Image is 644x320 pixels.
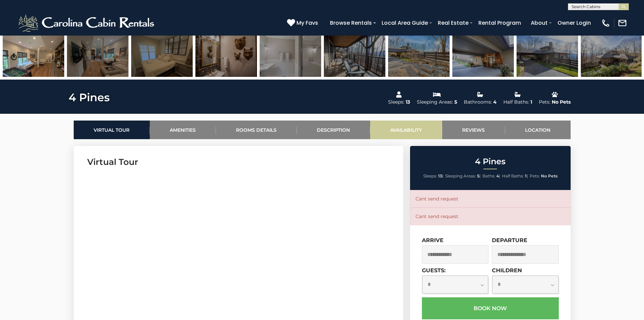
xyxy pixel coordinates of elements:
[502,173,524,178] span: Half Baths:
[67,35,128,77] img: 168540245
[422,297,559,319] button: Book Now
[452,35,514,77] img: 165468327
[422,267,446,274] label: Guests:
[87,156,390,168] h3: Virtual Tour
[505,121,571,139] a: Location
[438,173,442,178] strong: 13
[475,17,524,29] a: Rental Program
[482,172,500,180] li: |
[525,173,527,178] strong: 1
[492,237,527,243] label: Departure
[530,173,540,178] span: Pets:
[581,35,642,77] img: 165468336
[260,35,321,77] img: 165405939
[17,13,157,33] img: White-1-2.png
[297,121,370,139] a: Description
[442,121,505,139] a: Reviews
[388,35,450,77] img: 165554714
[324,35,385,77] img: 165468333
[541,173,557,178] strong: No Pets
[422,237,444,243] label: Arrive
[415,213,565,220] p: Cant send request
[554,17,594,29] a: Owner Login
[496,173,499,178] strong: 4
[434,17,472,29] a: Real Estate
[482,173,495,178] span: Baths:
[3,35,64,77] img: 168540236
[502,172,528,180] li: |
[415,195,565,202] p: Cant send request
[517,35,578,77] img: 165468328
[287,19,320,27] a: My Favs
[445,173,476,178] span: Sleeping Areas:
[195,35,257,77] img: 165468332
[327,17,375,29] a: Browse Rentals
[601,18,611,28] img: phone-regular-white.png
[412,157,569,166] h2: 4 Pines
[492,267,522,274] label: Children
[150,121,216,139] a: Amenities
[131,35,193,77] img: 168540235
[378,17,431,29] a: Local Area Guide
[423,172,444,180] li: |
[74,121,150,139] a: Virtual Tour
[370,121,442,139] a: Availability
[296,19,318,27] span: My Favs
[445,172,481,180] li: |
[423,173,437,178] span: Sleeps:
[527,17,551,29] a: About
[216,121,297,139] a: Rooms Details
[618,18,627,28] img: mail-regular-white.png
[477,173,479,178] strong: 5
